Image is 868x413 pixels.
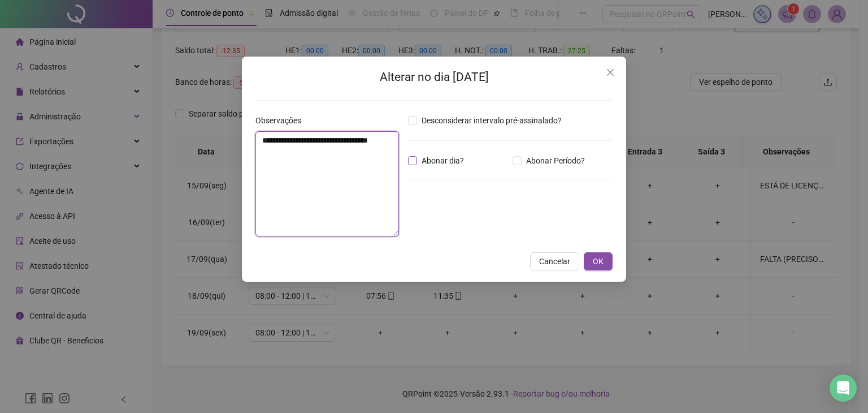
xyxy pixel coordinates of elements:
[530,252,579,270] button: Cancelar
[593,255,604,268] span: OK
[417,114,566,127] span: Desconsiderar intervalo pré-assinalado?
[539,255,570,268] span: Cancelar
[255,114,309,127] label: Observações
[255,68,613,87] h2: Alterar no dia [DATE]
[601,63,619,81] button: Close
[606,68,615,77] span: close
[584,252,613,270] button: OK
[417,154,468,167] span: Abonar dia?
[522,154,589,167] span: Abonar Período?
[830,375,857,402] div: Open Intercom Messenger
